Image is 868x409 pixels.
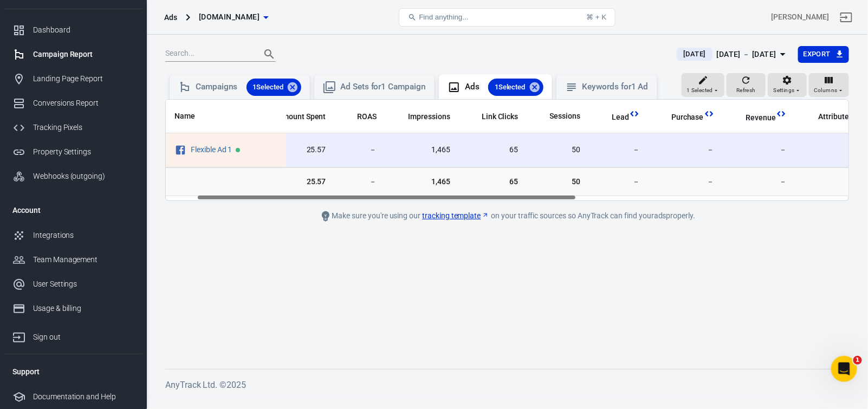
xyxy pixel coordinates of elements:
a: Tracking Pixels [4,115,142,140]
span: samcart.com [199,10,260,24]
div: Profile image for JoseHello [PERSON_NAME], ​I'm in the call. I would like to ask if you have comp... [11,162,205,202]
p: Hi [PERSON_NAME] [22,77,195,95]
button: Columns [809,73,849,97]
div: 1Selected [488,79,543,96]
div: Keywords for 1 Ad [582,81,649,93]
button: Messages [108,293,217,336]
button: Refresh [727,73,766,97]
a: Usage & billing [4,296,142,321]
div: Knowledge Base [22,217,182,229]
li: Support [4,359,142,385]
div: 1Selected [247,79,302,96]
iframe: Intercom live chat [831,356,857,382]
a: tracking template [422,210,489,222]
span: 1 Selected [247,82,290,93]
div: Recent messageProfile image for JoseHello [PERSON_NAME], ​I'm in the call. I would like to ask if... [11,146,206,203]
a: User Settings [4,272,142,296]
span: Hello [PERSON_NAME], ​I'm in the call. I would like to ask if you have completed steps 2 and 3 of... [48,172,795,180]
div: Webhooks (outgoing) [33,171,134,182]
img: Profile image for Jose [147,17,169,39]
span: 1 Selected [488,82,532,93]
a: Sign out [4,321,142,349]
button: 1 Selected [682,73,724,97]
span: Columns [814,86,838,95]
a: Conversions Report [4,91,142,115]
a: Campaign Report [4,42,142,67]
a: Knowledge Base [16,213,201,233]
div: Conversions Report [33,98,134,109]
button: Search [256,41,282,67]
span: Settings [774,86,795,95]
button: Find anything...⌘ + K [399,8,616,27]
a: Team Management [4,248,142,272]
a: Dashboard [4,18,142,42]
img: logo [22,21,99,38]
div: Recent message [22,155,195,166]
div: Tracking Pixels [33,122,134,133]
span: 1 [853,356,862,365]
span: 1 Selected [686,86,713,95]
div: Documentation and Help [33,391,134,402]
div: Ads [465,79,543,96]
a: Landing Page Report [4,67,142,91]
p: What do you want to track [DATE]? [22,95,195,132]
span: Messages [144,320,182,328]
span: Home [42,320,66,328]
div: Campaign Report [33,49,134,60]
div: Usage & billing [33,303,134,314]
span: Refresh [736,86,756,95]
div: User Settings [33,278,134,290]
div: Property Settings [33,146,134,158]
div: Make sure you're using our on your traffic sources so AnyTrack can find your ads properly. [263,210,751,223]
button: [DOMAIN_NAME] [195,7,273,27]
div: Integrations [33,230,134,241]
div: [PERSON_NAME] [48,182,111,193]
div: Team Management [33,254,134,265]
li: Account [4,197,142,223]
div: • 29m ago [113,182,151,193]
button: Export [798,46,849,63]
img: Profile image for Laurent [127,17,148,39]
a: Webhooks (outgoing) [4,164,142,189]
div: Dashboard [33,24,134,36]
a: Property Settings [4,140,142,164]
div: [DATE] － [DATE] [717,48,776,61]
span: [DATE] [679,49,710,60]
h6: AnyTrack Ltd. © 2025 [165,378,849,392]
div: ⌘ + K [586,13,606,21]
div: Landing Page Report [33,73,134,85]
a: Integrations [4,223,142,248]
div: Ads [164,12,177,23]
div: Campaigns [196,79,301,96]
button: [DATE][DATE] － [DATE] [668,46,798,63]
div: Sign out [33,332,134,343]
div: Ad Sets for 1 Campaign [340,81,426,93]
div: Account id: wh3fzyA8 [772,11,829,23]
img: Profile image for Jose [22,171,44,193]
button: Settings [768,73,807,97]
span: Find anything... [419,13,468,21]
div: Close [186,17,206,37]
a: Sign out [833,4,859,30]
input: Search... [165,47,252,61]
